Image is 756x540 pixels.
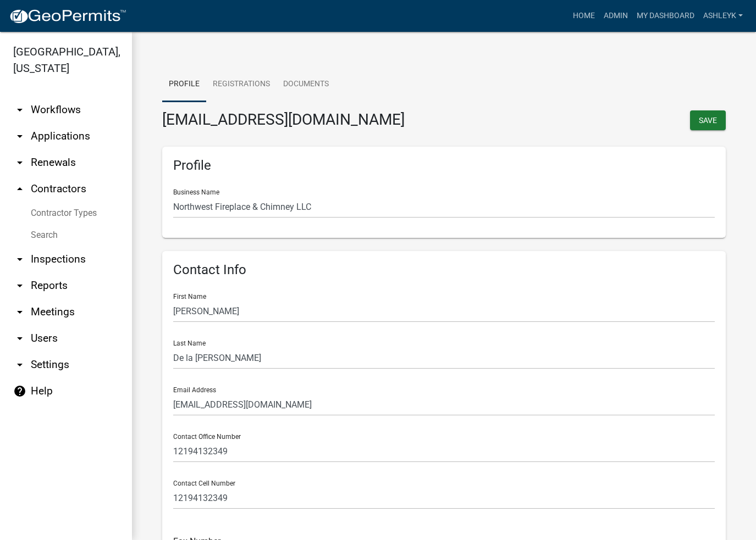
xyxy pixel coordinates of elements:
[690,110,726,130] button: Save
[206,67,277,102] a: Registrations
[173,262,715,278] h6: Contact Info
[599,5,632,26] a: Admin
[13,305,26,319] i: arrow_drop_down
[13,253,26,266] i: arrow_drop_down
[13,279,26,292] i: arrow_drop_down
[13,156,26,169] i: arrow_drop_down
[13,130,26,143] i: arrow_drop_down
[277,67,335,102] a: Documents
[162,67,206,102] a: Profile
[13,182,26,196] i: arrow_drop_up
[13,103,26,116] i: arrow_drop_down
[13,385,26,398] i: help
[162,110,436,129] h3: [EMAIL_ADDRESS][DOMAIN_NAME]
[569,5,599,26] a: Home
[13,358,26,371] i: arrow_drop_down
[173,158,715,174] h6: Profile
[13,332,26,345] i: arrow_drop_down
[632,5,699,26] a: My Dashboard
[699,5,747,26] a: AshleyK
